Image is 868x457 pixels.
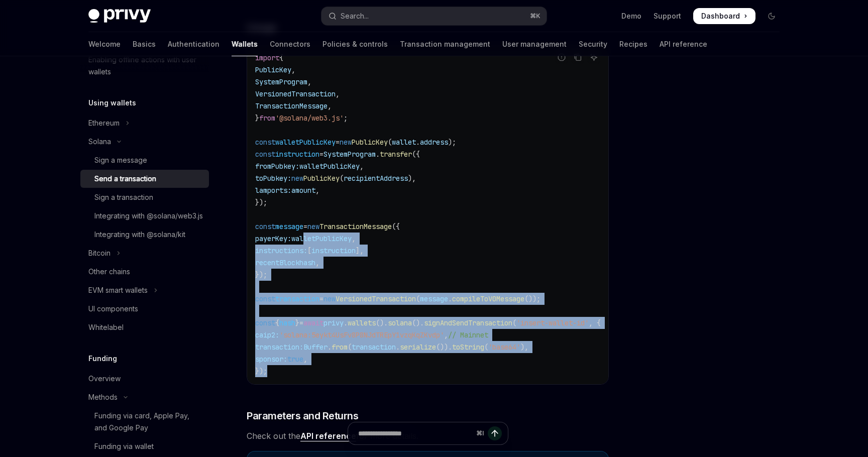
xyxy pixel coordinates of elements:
div: Integrating with @solana/web3.js [94,210,203,222]
span: toString [452,342,484,352]
a: Integrating with @solana/kit [80,225,209,244]
a: Transaction management [400,32,490,56]
span: }); [255,270,267,279]
span: Parameters and Returns [247,409,358,423]
span: . [376,150,380,159]
span: instruction [311,246,356,255]
span: signAndSendTransaction [424,318,512,327]
span: , [328,101,332,110]
a: Connectors [270,32,310,56]
span: instruction [275,150,319,159]
div: Solana [88,136,111,148]
span: ( [512,318,516,327]
span: privy [323,318,344,327]
span: TransactionMessage [319,222,392,231]
span: address [420,138,448,147]
button: Toggle dark mode [764,8,780,24]
span: (). [376,318,388,327]
span: compileToV0Message [452,294,524,303]
span: true [287,355,303,364]
a: Dashboard [693,8,755,24]
div: Ethereum [88,117,120,129]
span: message [275,222,303,231]
div: Funding via card, Apple Pay, and Google Pay [94,410,203,434]
span: VersionedTransaction [336,294,416,303]
span: wallets [348,318,376,327]
a: Policies & controls [322,32,388,56]
span: ( [416,294,420,303]
span: . [396,342,400,352]
span: ()). [436,342,452,352]
span: = [303,222,307,231]
span: , [307,77,311,86]
span: } [255,113,259,123]
span: ( [340,174,344,183]
a: API reference [660,32,707,56]
span: PublicKey [352,138,388,147]
span: (). [412,318,424,327]
button: Open search [321,7,547,25]
a: Authentication [168,32,220,56]
div: Bitcoin [88,247,111,259]
div: Other chains [88,266,130,278]
span: walletPublicKey [299,162,360,171]
img: dark logo [88,9,151,23]
span: { [279,53,283,62]
span: recentBlockhash [255,258,315,267]
span: ], [356,246,364,255]
span: toPubkey: [255,174,291,183]
button: Toggle EVM smart wallets section [80,281,209,299]
span: caip2: [255,330,279,339]
span: ( [348,342,352,352]
a: Basics [133,32,156,56]
span: walletPublicKey [291,234,352,243]
button: Toggle Ethereum section [80,114,209,132]
div: Whitelabel [88,321,124,333]
span: const [255,150,275,159]
span: payerKey: [255,234,291,243]
span: TransactionMessage [255,101,328,110]
span: const [255,222,275,231]
a: Overview [80,370,209,388]
span: // Mainnet [448,330,488,339]
span: { [275,318,279,327]
span: = [336,138,340,147]
span: = [319,150,323,159]
span: ; [344,113,348,123]
span: sponsor: [255,355,287,364]
a: User management [502,32,567,56]
span: serialize [400,342,436,352]
div: EVM smart wallets [88,284,148,296]
button: Toggle Methods section [80,388,209,406]
span: new [307,222,319,231]
span: , [291,65,295,74]
span: , [352,234,356,243]
span: new [323,294,336,303]
span: 'solana:5eykt4UsFv8P8NJdTREpY1vzqKqZKvdp' [279,330,444,339]
span: transaction [352,342,396,352]
span: 'base64' [488,342,520,352]
span: ); [448,138,456,147]
a: Send a transaction [80,170,209,188]
span: PublicKey [303,174,340,183]
div: Sign a transaction [94,191,153,203]
span: , [303,355,307,364]
span: VersionedTransaction [255,89,336,98]
a: Funding via card, Apple Pay, and Google Pay [80,407,209,437]
span: await [303,318,323,327]
span: const [255,318,275,327]
input: Ask a question... [358,422,472,444]
span: [ [307,246,311,255]
span: ({ [392,222,400,231]
span: solana [388,318,412,327]
button: Toggle Solana section [80,133,209,151]
a: Funding via wallet [80,437,209,455]
a: Sign a message [80,151,209,169]
a: Welcome [88,32,121,56]
span: fromPubkey: [255,162,299,171]
a: Other chains [80,263,209,281]
span: . [416,138,420,147]
span: . [448,294,452,303]
span: const [255,138,275,147]
span: instructions: [255,246,307,255]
